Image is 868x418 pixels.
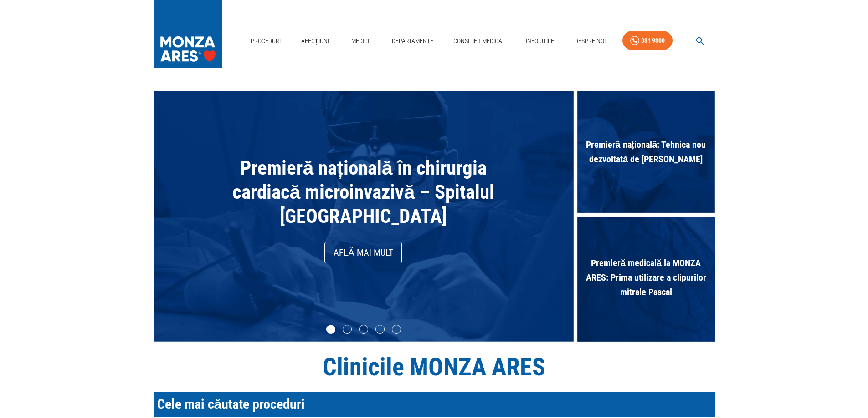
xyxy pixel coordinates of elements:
span: Premieră națională în chirurgia cardiacă microinvazivă – Spitalul [GEOGRAPHIC_DATA] [232,156,495,227]
a: Despre Noi [571,32,609,50]
a: Proceduri [247,32,284,50]
div: Premieră medicală la MONZA ARES: Prima utilizare a clipurilor mitrale Pascal [577,217,715,342]
a: 031 9300 [622,31,673,50]
span: Premieră națională: Tehnica nou dezvoltată de [PERSON_NAME] [577,133,715,171]
a: Consilier Medical [450,32,509,50]
a: Medici [346,32,375,50]
li: slide item 5 [392,325,401,334]
a: Afecțiuni [298,32,333,50]
div: Premieră națională: Tehnica nou dezvoltată de [PERSON_NAME] [577,91,715,217]
a: Departamente [388,32,437,50]
li: slide item 4 [375,325,385,334]
div: 031 9300 [641,35,665,46]
li: slide item 1 [326,325,335,334]
a: Info Utile [522,32,558,50]
h1: Clinicile MONZA ARES [154,353,715,381]
li: slide item 3 [359,325,368,334]
a: Află mai mult [324,242,402,263]
span: Cele mai căutate proceduri [157,396,305,412]
span: Premieră medicală la MONZA ARES: Prima utilizare a clipurilor mitrale Pascal [577,251,715,304]
li: slide item 2 [343,325,352,334]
